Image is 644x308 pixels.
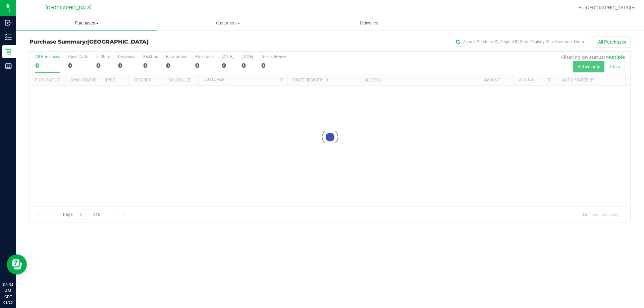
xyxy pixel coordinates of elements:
[453,37,587,47] input: Search Purchase ID, Original ID, State Registry ID or Customer Name...
[158,20,298,26] span: Customers
[299,16,440,30] a: Deliveries
[30,39,230,45] h3: Purchase Summary:
[578,5,631,10] span: Hi, [GEOGRAPHIC_DATA]!
[7,254,27,274] iframe: Resource center
[87,39,149,45] span: [GEOGRAPHIC_DATA]
[351,20,387,26] span: Deliveries
[46,5,92,11] span: [GEOGRAPHIC_DATA]
[5,19,12,26] inline-svg: Inbound
[157,16,299,30] a: Customers
[5,63,12,69] inline-svg: Reports
[3,300,13,305] p: 08/25
[5,34,12,41] inline-svg: Inventory
[5,48,12,55] inline-svg: Retail
[16,16,157,30] a: Purchases
[594,36,631,48] button: All Purchases
[16,20,157,26] span: Purchases
[3,282,13,300] p: 08:34 AM CDT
